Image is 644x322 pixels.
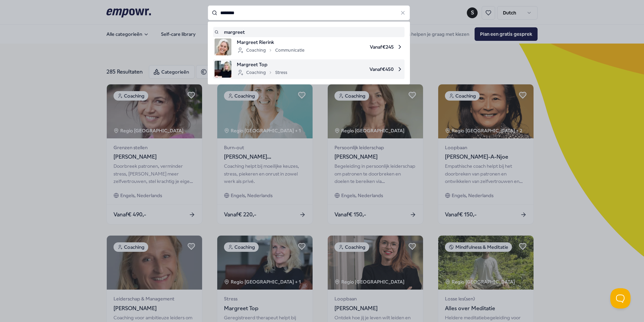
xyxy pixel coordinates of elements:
a: margreet [215,28,403,36]
div: Coaching Communicatie [237,46,304,54]
span: Margreet Rierink [237,38,304,46]
img: product image [215,38,231,55]
input: Search for products, categories or subcategories [208,5,410,20]
img: product image [215,61,231,78]
a: product imageMargreet TopCoachingStressVanaf€450 [215,61,403,78]
span: Vanaf € 450 [293,61,403,78]
span: Margreet Top [237,61,287,68]
span: Vanaf € 245 [310,38,403,55]
a: product imageMargreet RierinkCoachingCommunicatieVanaf€245 [215,38,403,55]
iframe: Help Scout Beacon - Open [610,288,631,308]
div: Coaching Stress [237,69,287,77]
